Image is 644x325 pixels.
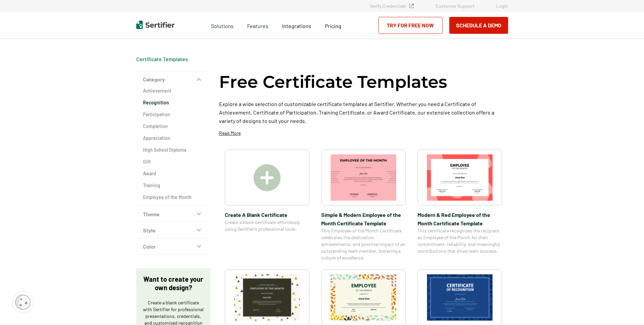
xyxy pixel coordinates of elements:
[143,123,204,130] a: Completion
[418,227,502,254] span: This certificate recognizes the recipient as Employee of the Month for their commitment, reliabil...
[409,4,414,8] img: Verified
[136,21,174,29] img: Sertifier | Digital Credentialing Platform
[496,3,508,9] a: Login
[219,100,508,125] p: Explore a wide selection of customizable certificate templates at Sertifier. Whether you need a C...
[418,210,502,227] span: Modern & Red Employee of the Month Certificate Template
[143,99,204,106] a: Recognition
[136,87,211,206] div: Category
[282,21,311,29] a: Integrations
[325,23,341,29] span: Pricing
[143,135,204,142] a: Appreciation
[136,56,188,62] div: Breadcrumb
[143,275,204,292] p: Want to create your own design?
[436,3,474,9] a: Customer Support
[143,170,204,177] a: Award
[449,17,508,34] button: Schedule a Demo
[321,150,406,261] a: Simple & Modern Employee of the Month Certificate TemplateSimple & Modern Employee of the Month C...
[418,150,502,261] a: Modern & Red Employee of the Month Certificate TemplateModern & Red Employee of the Month Certifi...
[331,154,396,201] img: Simple & Modern Employee of the Month Certificate Template
[610,293,644,325] iframe: Chat Widget
[143,158,204,165] a: Gift
[143,111,204,118] a: Participation
[427,154,493,201] img: Modern & Red Employee of the Month Certificate Template
[225,210,309,219] span: Create A Blank Certificate
[136,71,211,87] button: Category
[143,194,204,201] a: Employee of the Month
[219,130,241,136] p: Read More
[211,21,234,29] span: Solutions
[136,56,188,62] a: Certificate Templates
[321,210,406,227] span: Simple & Modern Employee of the Month Certificate Template
[15,295,30,310] img: Cookie Popup Icon
[282,23,311,29] span: Integrations
[247,21,268,29] span: Features
[325,21,341,29] a: Pricing
[378,17,443,34] a: Try for Free Now
[225,219,309,232] span: Create a blank certificate effortlessly using Sertifier’s professional tools.
[321,227,406,261] span: This Employee of the Month Certificate celebrates the dedication, achievements, and positive impa...
[370,3,414,9] a: Verify Credentials
[136,206,211,222] button: Theme
[136,56,188,62] span: Certificate Templates
[143,147,204,153] a: High School Diploma
[136,222,211,239] button: Style
[427,274,493,321] img: Modern Dark Blue Employee of the Month Certificate Template
[143,87,204,94] a: Achievement
[136,239,211,255] button: Color
[219,71,447,93] h1: Free Certificate Templates
[254,164,281,191] img: Create A Blank Certificate
[331,274,396,321] img: Simple and Patterned Employee of the Month Certificate Template
[143,182,204,189] a: Training
[234,274,300,321] img: Simple & Colorful Employee of the Month Certificate Template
